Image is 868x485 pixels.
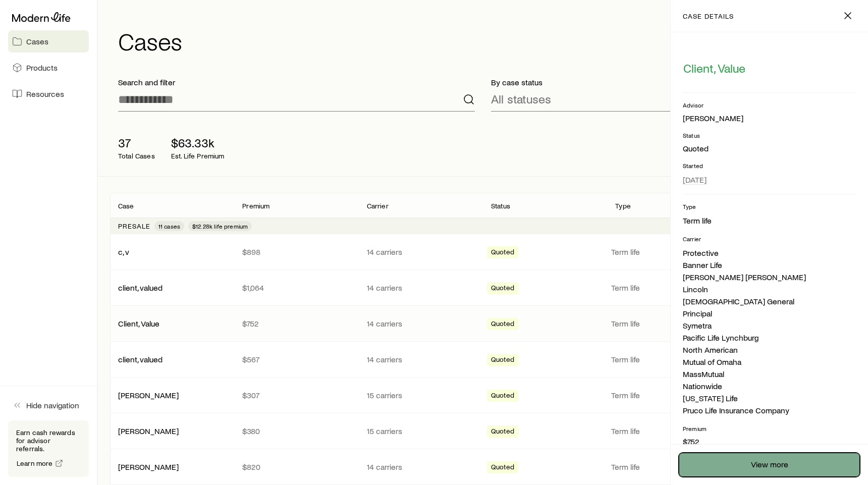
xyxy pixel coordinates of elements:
p: Quoted [683,143,856,153]
p: 15 carriers [367,390,475,400]
li: North American [683,344,856,356]
p: Carrier [683,235,856,243]
p: Carrier [367,202,389,210]
li: Symetra [683,319,856,332]
p: Term life [611,390,727,400]
span: Client, Value [683,61,745,75]
li: Protective [683,247,856,259]
p: Term life [611,426,727,436]
div: Client, Value [118,318,159,329]
p: Term life [611,318,727,329]
p: $752 [242,318,350,329]
li: Pacific Life Lynchburg [683,332,856,344]
li: [US_STATE] Life [683,392,856,404]
a: Products [8,57,89,79]
p: case details [683,12,734,20]
span: [DATE] [683,175,707,185]
span: Quoted [491,355,514,366]
p: Advisor [683,101,856,109]
div: client, valued [118,283,162,293]
p: Term life [611,283,727,293]
p: Type [615,202,631,210]
p: 37 [118,136,155,150]
span: Learn more [17,460,53,467]
a: client, valued [118,354,162,364]
li: Mutual of Omaha [683,356,856,368]
p: 14 carriers [367,247,475,257]
li: MassMutual [683,368,856,380]
p: 14 carriers [367,283,475,293]
li: Nationwide [683,380,856,392]
a: Resources [8,83,89,105]
li: Principal [683,307,856,319]
div: [PERSON_NAME] [683,113,743,124]
p: $898 [242,247,350,257]
li: Lincoln [683,283,856,295]
div: [PERSON_NAME] [118,426,179,437]
p: $752 [683,437,856,447]
div: c, v [118,247,129,257]
p: $820 [242,462,350,472]
span: 11 cases [158,222,180,230]
p: Started [683,161,856,170]
li: Term life [683,214,856,227]
p: By case status [491,77,848,87]
span: Quoted [491,319,514,330]
a: Cases [8,30,89,52]
li: Pruco Life Insurance Company [683,404,856,416]
span: Quoted [491,391,514,402]
span: Products [26,63,58,73]
a: c, v [118,247,129,256]
p: Status [491,202,510,210]
p: $1,064 [242,283,350,293]
p: Total Cases [118,152,155,160]
p: Type [683,202,856,210]
p: 14 carriers [367,318,475,329]
p: Term life [611,462,727,472]
button: Hide navigation [8,394,89,416]
p: 15 carriers [367,426,475,436]
p: Case [118,202,134,210]
a: Client, Value [118,318,159,328]
span: Quoted [491,248,514,258]
a: [PERSON_NAME] [118,426,179,436]
span: Quoted [491,427,514,438]
button: Client, Value [683,61,746,76]
p: Est. Life Premium [171,152,225,160]
p: Status [683,131,856,139]
span: Cases [26,36,48,46]
p: Premium [242,202,269,210]
p: All statuses [491,92,551,106]
p: $307 [242,390,350,400]
li: [DEMOGRAPHIC_DATA] General [683,295,856,307]
span: Quoted [491,284,514,294]
li: Banner Life [683,259,856,271]
div: [PERSON_NAME] [118,390,179,401]
span: Resources [26,89,64,99]
p: 14 carriers [367,462,475,472]
p: Premium [683,424,856,433]
span: Quoted [491,463,514,473]
p: 14 carriers [367,354,475,364]
h1: Cases [118,29,856,53]
div: Earn cash rewards for advisor referrals.Learn more [8,420,89,477]
p: Term life [611,354,727,364]
a: [PERSON_NAME] [118,462,179,471]
p: Term life [611,247,727,257]
p: Presale [118,222,150,230]
p: Earn cash rewards for advisor referrals. [16,428,81,453]
a: client, valued [118,283,162,292]
p: $567 [242,354,350,364]
div: [PERSON_NAME] [118,462,179,472]
div: client, valued [118,354,162,365]
p: $380 [242,426,350,436]
p: $63.33k [171,136,225,150]
span: $12.28k life premium [192,222,248,230]
span: Hide navigation [26,400,79,410]
p: Search and filter [118,77,475,87]
a: [PERSON_NAME] [118,390,179,400]
li: [PERSON_NAME] [PERSON_NAME] [683,271,856,283]
a: View more [679,453,860,477]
